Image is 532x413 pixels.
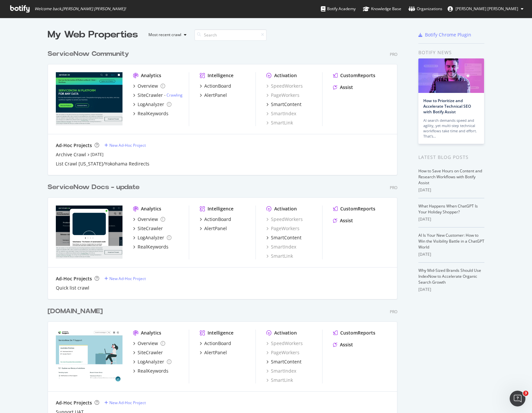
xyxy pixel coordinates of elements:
div: Intelligence [208,72,233,79]
div: CustomReports [340,206,375,212]
a: SmartLink [266,253,293,259]
div: LogAnalyzer [138,359,164,365]
a: Crawling [166,92,183,98]
div: Botify Chrome Plugin [425,32,471,38]
div: Assist [340,341,353,348]
a: New Ad-Hoc Project [104,400,146,405]
a: SpeedWorkers [266,83,303,89]
a: New Ad-Hoc Project [104,142,146,148]
div: Botify news [418,49,484,56]
a: RealKeywords [133,110,168,117]
div: CustomReports [340,72,375,79]
a: [DATE] [91,152,103,157]
a: AlertPanel [200,349,227,356]
div: SmartLink [266,377,293,383]
div: Assist [340,84,353,91]
div: ActionBoard [204,340,231,347]
div: [DATE] [418,251,484,257]
img: How to Prioritize and Accelerate Technical SEO with Botify Assist [418,58,484,93]
a: ActionBoard [200,340,231,347]
a: LogAnalyzer [133,234,171,241]
div: Pro [390,52,397,57]
div: [DATE] [418,287,484,293]
button: Most recent crawl [143,30,189,40]
a: Assist [333,84,353,91]
a: Botify Chrome Plugin [418,32,471,38]
a: SiteCrawler [133,225,163,232]
div: Botify Academy [321,6,356,12]
div: AlertPanel [204,92,227,98]
a: PageWorkers [266,92,299,98]
a: PageWorkers [266,349,299,356]
a: RealKeywords [133,368,168,374]
a: Overview [133,216,165,223]
div: SmartIndex [266,244,296,250]
div: Organizations [409,6,442,12]
div: Analytics [141,72,161,79]
a: ActionBoard [200,216,231,223]
a: Assist [333,341,353,348]
a: SiteCrawler [133,349,163,356]
div: SiteCrawler [138,225,163,232]
div: Analytics [141,330,161,336]
a: SpeedWorkers [266,216,303,223]
div: Assist [340,217,353,224]
div: [DATE] [418,216,484,222]
a: Archive Crawl [56,151,86,158]
div: Analytics [141,206,161,212]
a: PageWorkers [266,225,299,232]
a: SpeedWorkers [266,340,303,347]
div: Activation [274,330,297,336]
div: Overview [138,340,158,347]
a: LogAnalyzer [133,359,171,365]
a: What Happens When ChatGPT Is Your Holiday Shopper? [418,203,478,215]
a: ServiceNow Community [48,49,132,59]
a: How to Save Hours on Content and Research Workflows with Botify Assist [418,168,482,185]
a: How to Prioritize and Accelerate Technical SEO with Botify Assist [423,98,471,115]
div: LogAnalyzer [138,234,164,241]
div: CustomReports [340,330,375,336]
div: AlertPanel [204,225,227,232]
a: SmartIndex [266,368,296,374]
div: Knowledge Base [363,6,401,12]
div: Pro [390,185,397,190]
div: Ad-Hoc Projects [56,400,92,406]
div: SmartContent [271,359,301,365]
input: Search [194,29,267,41]
a: Quick list crawl [56,285,89,291]
div: SmartContent [271,101,301,108]
div: Pro [390,309,397,315]
a: LogAnalyzer [133,101,171,108]
span: 3 [523,391,528,396]
a: List Crawl [US_STATE]/Yokohama Redirects [56,161,149,167]
span: Jon Eric Dela Cruz [455,6,518,11]
div: Activation [274,206,297,212]
div: New Ad-Hoc Project [109,400,146,405]
div: [DATE] [418,187,484,193]
div: Latest Blog Posts [418,154,484,161]
a: ServiceNow Docs - update [48,183,142,192]
div: RealKeywords [138,368,168,374]
div: ServiceNow Community [48,49,129,59]
div: RealKeywords [138,244,168,250]
a: SiteCrawler- Crawling [133,92,183,98]
a: AlertPanel [200,225,227,232]
div: Intelligence [208,206,233,212]
a: CustomReports [333,330,375,336]
div: My Web Properties [48,28,138,41]
div: SmartIndex [266,110,296,117]
div: ActionBoard [204,83,231,89]
div: AI search demands speed and agility, yet multi-step technical workflows take time and effort. Tha... [423,118,479,139]
div: Most recent crawl [148,33,181,37]
a: SmartLink [266,120,293,126]
a: RealKeywords [133,244,168,250]
div: SiteCrawler [138,349,163,356]
img: support.servicenow.com [56,330,122,383]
